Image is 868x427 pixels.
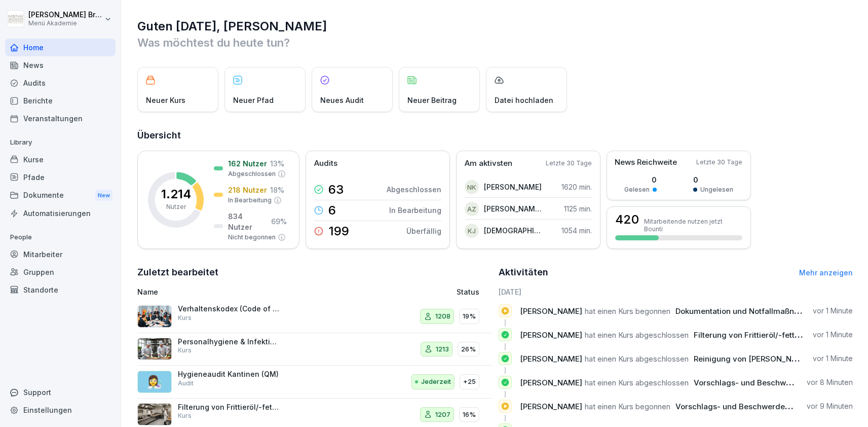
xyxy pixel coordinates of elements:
a: DokumenteNew [5,186,116,205]
p: 18 % [270,185,284,195]
img: hh3kvobgi93e94d22i1c6810.png [137,305,172,328]
p: 69 % [271,216,287,227]
a: Personalhygiene & InfektionsschutzKurs121326% [137,333,492,366]
p: 1208 [435,311,450,322]
div: NK [465,180,479,194]
p: 1125 min. [564,203,592,214]
p: [PERSON_NAME] Bruns [28,11,102,19]
p: 13 % [270,158,284,169]
p: Status [457,287,479,297]
p: 19% [463,311,476,322]
a: Mehr anzeigen [799,268,853,277]
a: Veranstaltungen [5,110,116,127]
p: [PERSON_NAME] [484,182,542,192]
img: lnrteyew03wyeg2dvomajll7.png [137,403,172,425]
h2: Aktivitäten [499,265,548,279]
p: Kurs [178,411,192,420]
div: Mitarbeiter [5,245,116,263]
h3: 420 [615,213,639,226]
h1: Guten [DATE], [PERSON_NAME] [137,18,853,34]
h2: Übersicht [137,128,853,143]
p: 162 Nutzer [228,158,267,169]
p: Neuer Beitrag [407,95,457,105]
a: Automatisierungen [5,204,116,222]
p: Kurs [178,346,192,355]
p: Filterung von Frittieröl/-fett - STANDARD ohne Vito [178,403,279,412]
div: Pfade [5,168,116,186]
p: 218 Nutzer [228,185,267,195]
a: Home [5,39,116,56]
p: vor 1 Minute [813,353,853,364]
p: +25 [463,377,476,387]
a: News [5,56,116,74]
p: Neues Audit [320,95,364,105]
span: [PERSON_NAME] [520,378,582,387]
p: Audit [178,379,194,388]
div: Einstellungen [5,401,116,419]
p: Letzte 30 Tage [696,158,742,167]
h6: [DATE] [499,287,853,297]
p: 26% [461,344,476,354]
p: [PERSON_NAME] Zsarta [484,203,542,214]
p: Abgeschlossen [387,184,441,195]
p: vor 8 Minuten [807,377,853,387]
p: 834 Nutzer [228,211,268,232]
p: Nutzer [166,202,186,211]
p: Gelesen [624,185,650,194]
span: hat einen Kurs abgeschlossen [585,354,689,364]
p: 16% [463,410,476,420]
a: Kurse [5,151,116,168]
div: New [95,190,112,201]
p: Hygieneaudit Kantinen (QM) [178,370,279,379]
span: [PERSON_NAME] [520,402,582,411]
div: KJ [465,224,479,238]
p: Am aktivsten [465,158,512,169]
p: Letzte 30 Tage [546,159,592,168]
p: Name [137,287,357,297]
p: 👩‍🔬 [147,373,162,391]
p: Kurs [178,313,192,323]
p: Verhaltenskodex (Code of Conduct) Menü 2000 [178,304,279,313]
h2: Zuletzt bearbeitet [137,265,492,279]
p: People [5,229,116,245]
span: [PERSON_NAME] [520,330,582,340]
a: Audits [5,74,116,92]
p: Neuer Kurs [146,95,185,105]
p: Audits [314,158,337,169]
span: hat einen Kurs begonnen [585,306,670,316]
p: Neuer Pfad [233,95,274,105]
a: Berichte [5,92,116,110]
p: [DEMOGRAPHIC_DATA][PERSON_NAME] [484,225,542,236]
p: 1207 [435,410,450,420]
p: 199 [328,225,349,237]
div: Support [5,383,116,401]
p: Was möchtest du heute tun? [137,34,853,51]
span: [PERSON_NAME] [520,306,582,316]
p: In Bearbeitung [228,196,272,205]
p: 1620 min. [561,182,592,192]
p: vor 1 Minute [813,306,853,316]
p: 0 [624,174,657,185]
span: hat einen Kurs begonnen [585,402,670,411]
p: 1.214 [161,188,191,200]
a: 👩‍🔬Hygieneaudit Kantinen (QM)AuditJederzeit+25 [137,366,492,399]
p: Ungelesen [700,185,733,194]
span: [PERSON_NAME] [520,354,582,364]
p: vor 1 Minute [813,330,853,340]
span: hat einen Kurs abgeschlossen [585,330,689,340]
p: Überfällig [406,226,441,236]
p: vor 9 Minuten [807,401,853,411]
p: In Bearbeitung [389,205,441,216]
div: Gruppen [5,263,116,281]
img: tq1iwfpjw7gb8q143pboqzza.png [137,338,172,360]
div: Dokumente [5,186,116,205]
p: 6 [328,204,336,217]
p: Library [5,134,116,151]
